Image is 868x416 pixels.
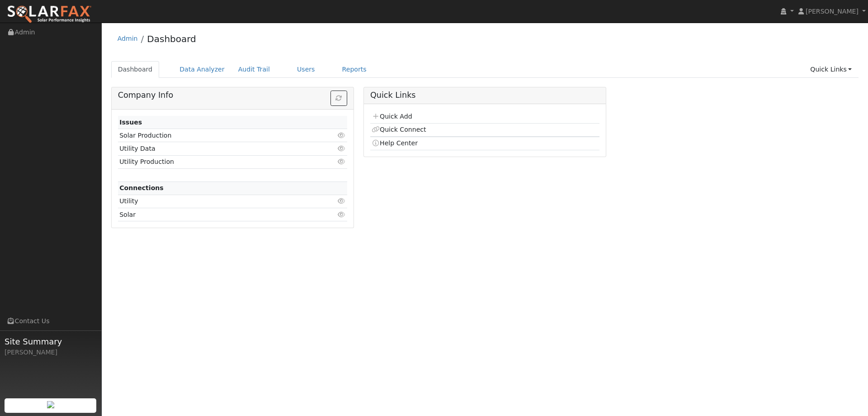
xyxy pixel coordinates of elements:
a: Users [290,61,322,78]
i: Click to view [338,211,346,218]
strong: Connections [119,184,164,191]
i: Click to view [338,198,346,204]
img: retrieve [47,401,54,408]
a: Data Analyzer [173,61,231,78]
td: Solar Production [118,129,310,142]
h5: Quick Links [370,91,599,100]
a: Dashboard [111,61,160,78]
i: Click to view [338,158,346,165]
td: Utility [118,195,310,208]
i: Click to view [338,132,346,139]
a: Quick Add [372,113,412,120]
img: SolarFax [7,5,92,24]
a: Quick Connect [372,126,426,133]
a: Admin [118,35,138,42]
a: Dashboard [147,33,196,44]
td: Utility Production [118,155,310,168]
td: Utility Data [118,142,310,155]
a: Audit Trail [231,61,277,78]
i: Click to view [338,145,346,152]
h5: Company Info [118,91,347,100]
div: [PERSON_NAME] [5,348,97,357]
span: Site Summary [5,335,97,348]
strong: Issues [119,119,142,126]
a: Quick Links [803,61,859,78]
span: [PERSON_NAME] [806,8,859,15]
a: Help Center [372,139,418,147]
td: Solar [118,208,310,221]
a: Reports [335,61,373,78]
